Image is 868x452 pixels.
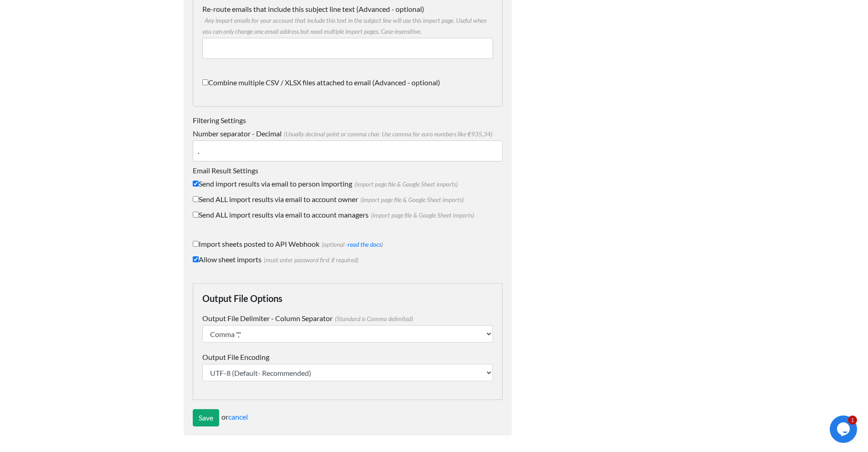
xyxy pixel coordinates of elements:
span: (must enter password first if required) [262,256,359,264]
label: Combine multiple CSV / XLSX files attached to email (Advanced - optional) [202,77,493,88]
span: (Standard is Comma delimited) [333,315,413,322]
input: Save [193,409,219,426]
a: read the docs [348,241,381,248]
div: or [193,409,503,426]
label: Import sheets posted to API Webhook [193,239,503,249]
span: Any import emails for your account that include this text in the subject line will use this impor... [202,17,487,35]
h4: Output File Options [202,293,493,304]
input: Allow sheet imports(must enter password first if required) [193,256,199,262]
span: (Usually decimal point or comma char. Use comma for euro numbers like €935,34) [282,130,493,138]
input: Combine multiple CSV / XLSX files attached to email (Advanced - optional) [202,79,208,85]
label: Output File Delimiter - Column Separator [202,313,493,324]
input: Import sheets posted to API Webhook(optional -read the docs) [193,241,199,247]
span: (import page file & Google Sheet imports) [369,212,474,219]
span: (import page file & Google Sheet imports) [352,181,458,188]
label: Re-route emails that include this subject line text (Advanced - optional) [202,4,493,36]
span: (import page file & Google Sheet imports) [358,196,464,203]
a: cancel [228,412,248,421]
label: Allow sheet imports [193,254,503,265]
label: Number separator - Decimal [193,128,503,139]
label: Send ALL import results via email to account managers [193,209,503,220]
label: Send ALL import results via email to account owner [193,194,503,205]
span: (optional - ) [319,241,383,248]
input: Send import results via email to person importing(import page file & Google Sheet imports) [193,181,199,187]
h6: Filtering Settings [193,116,503,125]
label: Send import results via email to person importing [193,178,503,189]
input: Send ALL import results via email to account owner(import page file & Google Sheet imports) [193,196,199,202]
iframe: chat widget [830,416,859,443]
h6: Email Result Settings [193,166,503,175]
input: Send ALL import results via email to account managers(import page file & Google Sheet imports) [193,212,199,218]
label: Output File Encoding [202,352,493,363]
